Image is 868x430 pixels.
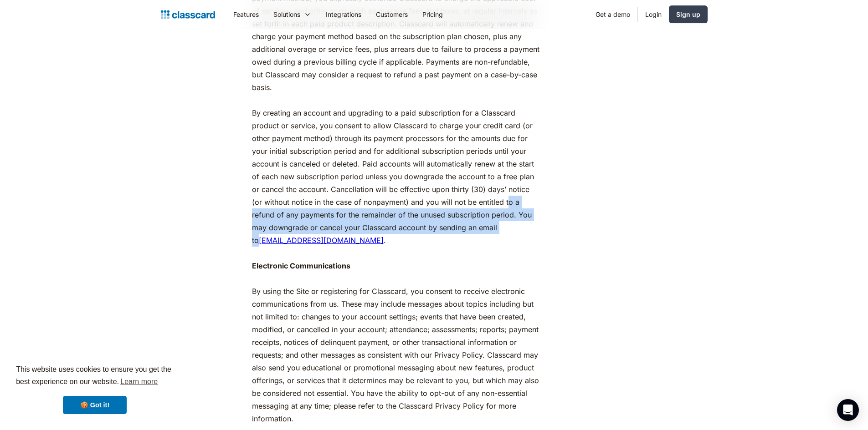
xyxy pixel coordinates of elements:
[638,4,669,25] a: Login
[676,10,700,19] div: Sign up
[318,4,369,25] a: Integrations
[266,4,318,25] div: Solutions
[63,396,127,414] a: dismiss cookie message
[369,4,415,25] a: Customers
[588,4,637,25] a: Get a demo
[837,399,859,421] div: Open Intercom Messenger
[273,10,300,19] div: Solutions
[119,375,159,389] a: learn more about cookies
[252,261,350,270] strong: Electronic Communications
[669,5,708,23] a: Sign up
[161,8,215,21] a: home
[415,4,450,25] a: Pricing
[7,355,182,423] div: cookieconsent
[259,236,384,245] a: [EMAIL_ADDRESS][DOMAIN_NAME]
[16,364,174,389] span: This website uses cookies to ensure you get the best experience on our website.
[226,4,266,25] a: Features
